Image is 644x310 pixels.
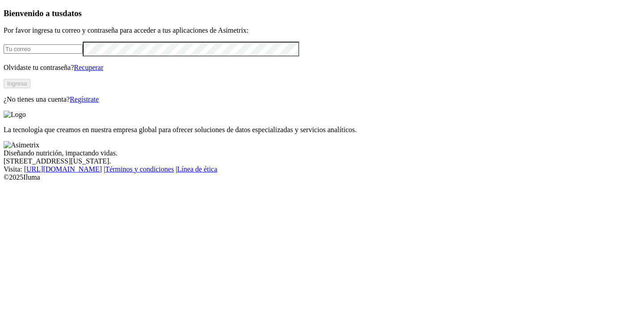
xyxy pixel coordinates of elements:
p: ¿No tienes una cuenta? [4,95,640,103]
img: Logo [4,111,26,119]
h3: Bienvenido a tus [4,9,640,18]
div: © 2025 Iluma [4,173,640,181]
div: [STREET_ADDRESS][US_STATE]. [4,157,640,165]
a: Regístrate [70,95,99,103]
div: Visita : | | [4,165,640,173]
p: Olvidaste tu contraseña? [4,64,640,72]
img: Asimetrix [4,141,39,149]
button: Ingresa [4,79,30,88]
input: Tu correo [4,44,83,54]
a: [URL][DOMAIN_NAME] [24,165,102,173]
a: Línea de ética [177,165,217,173]
a: Recuperar [74,64,103,71]
div: Diseñando nutrición, impactando vidas. [4,149,640,157]
p: Por favor ingresa tu correo y contraseña para acceder a tus aplicaciones de Asimetrix: [4,26,640,34]
span: datos [63,9,82,18]
a: Términos y condiciones [105,165,174,173]
p: La tecnología que creamos en nuestra empresa global para ofrecer soluciones de datos especializad... [4,126,640,134]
